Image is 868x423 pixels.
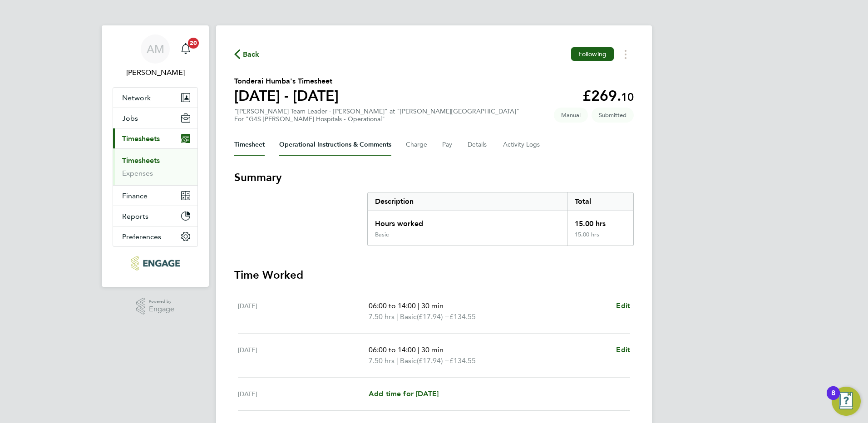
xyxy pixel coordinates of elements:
[442,134,453,156] button: Pay
[122,134,160,143] span: Timesheets
[234,134,265,156] button: Timesheet
[238,344,369,366] div: [DATE]
[122,232,161,241] span: Preferences
[122,169,153,177] a: Expenses
[102,25,209,287] nav: Main navigation
[279,134,391,156] button: Operational Instructions & Comments
[421,301,444,310] span: 30 min
[188,38,199,49] span: 20
[234,170,634,185] h3: Summary
[396,312,398,321] span: |
[582,87,634,104] app-decimal: £269.
[122,93,151,102] span: Network
[234,76,339,87] h2: Tonderai Humba's Timesheet
[122,212,148,221] span: Reports
[375,231,389,238] div: Basic
[567,192,633,211] div: Total
[149,298,174,305] span: Powered by
[369,301,416,310] span: 06:00 to 14:00
[616,344,630,355] a: Edit
[147,43,164,55] span: AM
[400,311,417,322] span: Basic
[234,108,519,123] div: "[PERSON_NAME] Team Leader - [PERSON_NAME]" at "[PERSON_NAME][GEOGRAPHIC_DATA]"
[238,389,369,399] div: [DATE]
[113,34,198,78] a: AM[PERSON_NAME]
[122,192,148,200] span: Finance
[421,345,444,354] span: 30 min
[567,211,633,231] div: 15.00 hrs
[449,356,476,365] span: £134.55
[831,393,835,405] div: 8
[113,186,197,206] button: Finance
[417,312,449,321] span: (£17.94) =
[131,256,179,271] img: rec-solutions-logo-retina.png
[113,88,197,108] button: Network
[567,231,633,246] div: 15.00 hrs
[177,34,195,64] a: 20
[368,192,567,211] div: Description
[122,156,160,165] a: Timesheets
[136,298,175,315] a: Powered byEngage
[449,312,476,321] span: £134.55
[617,47,634,61] button: Timesheets Menu
[369,312,395,321] span: 7.50 hrs
[468,134,488,156] button: Details
[234,49,260,60] button: Back
[113,256,198,271] a: Go to home page
[368,211,567,231] div: Hours worked
[554,108,588,123] span: This timesheet was manually created.
[113,226,197,246] button: Preferences
[418,301,419,310] span: |
[621,90,634,103] span: 10
[149,305,174,313] span: Engage
[503,134,541,156] button: Activity Logs
[369,345,416,354] span: 06:00 to 14:00
[234,115,519,123] div: For "G4S [PERSON_NAME] Hospitals - Operational"
[578,50,607,58] span: Following
[234,87,339,105] h1: [DATE] - [DATE]
[369,356,395,365] span: 7.50 hrs
[616,301,630,310] span: Edit
[832,387,861,416] button: Open Resource Center, 8 new notifications
[417,356,449,365] span: (£17.94) =
[113,148,197,185] div: Timesheets
[396,356,398,365] span: |
[616,300,630,311] a: Edit
[234,268,634,282] h3: Time Worked
[571,47,614,61] button: Following
[113,108,197,128] button: Jobs
[592,108,634,123] span: This timesheet is Submitted.
[113,67,198,78] span: Allyx Miller
[122,114,138,123] span: Jobs
[616,345,630,354] span: Edit
[369,389,439,399] a: Add time for [DATE]
[369,389,439,398] span: Add time for [DATE]
[113,128,197,148] button: Timesheets
[367,192,634,246] div: Summary
[406,134,428,156] button: Charge
[243,49,260,60] span: Back
[400,355,417,366] span: Basic
[113,206,197,226] button: Reports
[418,345,419,354] span: |
[238,300,369,322] div: [DATE]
